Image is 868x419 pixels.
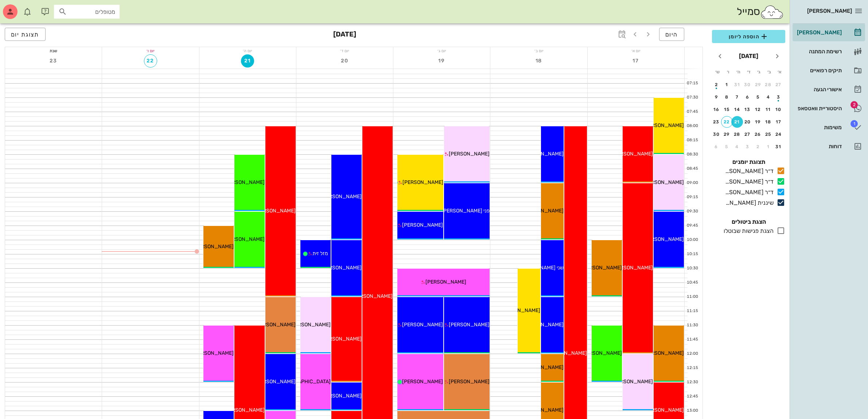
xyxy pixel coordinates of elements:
div: יום ג׳ [393,47,490,54]
span: [PERSON_NAME] [523,407,564,413]
button: 5 [721,141,733,153]
button: 5 [752,91,764,103]
th: ד׳ [744,66,753,78]
div: 10:45 [685,280,700,286]
a: אישורי הגעה [793,81,865,98]
span: [PERSON_NAME] [402,179,443,185]
button: 28 [763,79,774,91]
a: תגמשימות [793,119,865,136]
span: 22 [144,58,157,64]
button: 4 [763,91,774,103]
div: 10 [773,107,785,112]
div: 31 [773,144,785,149]
span: [PERSON_NAME] [807,8,852,14]
a: תגהיסטוריית וואטסאפ [793,100,865,117]
span: [PERSON_NAME] [193,243,234,250]
div: 12:30 [685,379,700,385]
div: 10:15 [685,251,700,257]
div: 9 [711,95,722,100]
button: 20 [338,54,351,68]
span: פני [PERSON_NAME] [441,208,490,214]
a: תיקים רפואיים [793,62,865,79]
button: חודש שעבר [771,50,784,63]
span: [PERSON_NAME] [321,193,362,200]
span: [PERSON_NAME] [643,407,684,413]
button: 22 [144,54,157,68]
a: רשימת המתנה [793,43,865,60]
button: 1 [721,79,733,91]
span: [PERSON_NAME] [255,322,296,328]
div: 6 [711,144,722,149]
button: 27 [742,128,754,140]
button: 21 [731,116,743,128]
span: [PERSON_NAME] [224,179,265,185]
div: 7 [731,95,743,100]
div: 26 [752,132,764,137]
div: 18 [763,119,774,124]
div: רשימת המתנה [795,49,842,54]
span: [PERSON_NAME] [499,307,540,314]
button: 23 [711,116,722,128]
div: 12:15 [685,365,700,371]
div: 11:45 [685,337,700,343]
div: 07:30 [685,95,700,101]
span: [PERSON_NAME] [612,151,653,157]
div: 5 [752,95,764,100]
div: 6 [742,95,754,100]
th: ו׳ [723,66,732,78]
span: תצוגת יום [11,31,39,38]
div: יום ד׳ [296,47,393,54]
button: 7 [731,91,743,103]
button: 2 [752,141,764,153]
button: חודש הבא [713,50,727,63]
div: 16 [711,107,722,112]
span: [PERSON_NAME] [321,336,362,342]
span: [PERSON_NAME] [523,322,564,328]
th: ה׳ [733,66,743,78]
span: [PERSON_NAME] [449,378,490,385]
button: תצוגת יום [5,28,46,41]
span: [PERSON_NAME] [352,293,393,299]
div: 30 [742,82,754,87]
span: [PERSON_NAME] [402,378,443,385]
th: ש׳ [713,66,722,78]
span: [PERSON_NAME] [321,393,362,399]
div: 20 [742,119,754,124]
div: 11:15 [685,308,700,314]
div: 09:30 [685,208,700,215]
span: 21 [241,58,254,64]
span: [PERSON_NAME] [255,208,296,214]
span: [PERSON_NAME] [643,122,684,128]
span: 17 [629,58,642,64]
div: 15 [721,107,733,112]
div: 11 [763,107,774,112]
div: ד״ר [PERSON_NAME] [722,188,774,197]
button: 15 [721,104,733,115]
span: 23 [47,58,60,64]
th: ב׳ [764,66,774,78]
span: [PERSON_NAME] [321,265,362,271]
div: 1 [763,144,774,149]
span: תג [851,120,858,127]
span: [PERSON_NAME] [290,322,331,328]
button: 25 [763,128,774,140]
button: 4 [731,141,743,153]
div: 07:45 [685,109,700,115]
button: 28 [731,128,743,140]
div: 4 [763,95,774,100]
button: 27 [773,79,785,91]
span: מזל זית [312,250,328,257]
div: ד״ר [PERSON_NAME] [722,177,774,186]
div: 2 [711,82,722,87]
button: 18 [763,116,774,128]
span: תג [22,6,26,10]
span: [PERSON_NAME] [581,350,622,356]
span: תג [851,101,858,108]
div: 08:00 [685,123,700,129]
div: 10:00 [685,237,700,243]
div: יום ב׳ [490,47,587,54]
div: סמייל [737,4,784,20]
div: 1 [721,82,733,87]
span: היום [665,31,678,38]
span: [PERSON_NAME] [643,236,684,242]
